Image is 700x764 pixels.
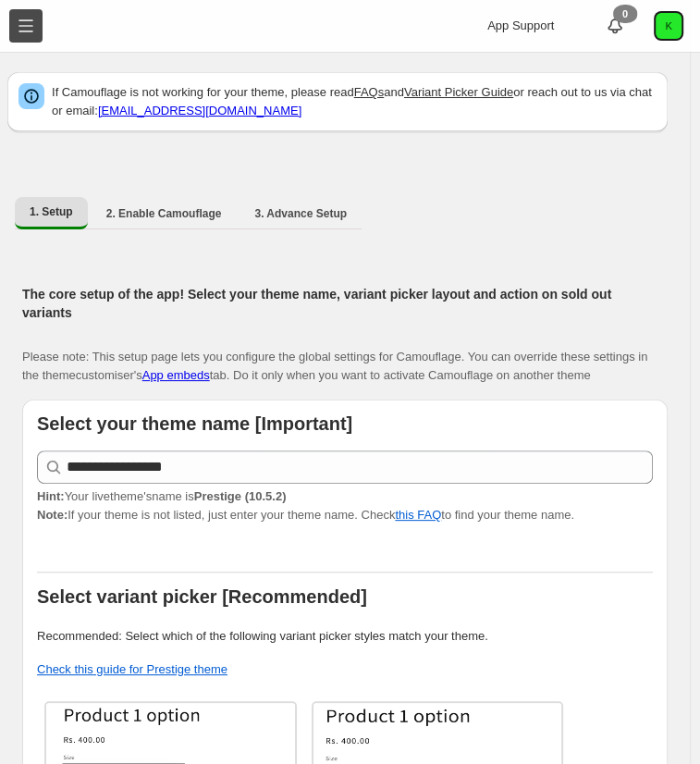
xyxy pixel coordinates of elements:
h2: The core setup of the app! Select your theme name, variant picker layout and action on sold out v... [22,285,653,322]
span: 2. Enable Camouflage [106,206,222,221]
a: FAQs [354,85,385,99]
p: If your theme is not listed, just enter your theme name. Check to find your theme name. [37,487,653,524]
a: App embeds [142,368,210,382]
a: Variant Picker Guide [404,85,513,99]
p: Recommended: Select which of the following variant picker styles match your theme. [37,627,653,646]
strong: Hint: [37,489,65,503]
a: [EMAIL_ADDRESS][DOMAIN_NAME] [98,104,301,117]
span: App Support [487,18,554,32]
span: 3. Advance Setup [254,206,347,221]
b: Select variant picker [Recommended] [37,586,367,607]
button: Toggle menu [9,9,43,43]
a: Check this guide for Prestige theme [37,662,227,676]
a: this FAQ [395,508,441,522]
span: 1. Setup [30,204,73,219]
p: If Camouflage is not working for your theme, please read and or reach out to us via chat or email: [52,83,657,120]
span: Avatar with initials K [656,13,682,39]
a: 0 [606,17,624,35]
div: 0 [613,5,637,23]
strong: Note: [37,508,68,522]
b: Select your theme name [Important] [37,413,352,434]
p: Please note: This setup page lets you configure the global settings for Camouflage. You can overr... [22,329,653,385]
span: Your live theme's name is [37,489,286,503]
strong: Prestige (10.5.2) [194,489,287,503]
text: K [665,20,672,31]
button: Avatar with initials K [654,11,683,41]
